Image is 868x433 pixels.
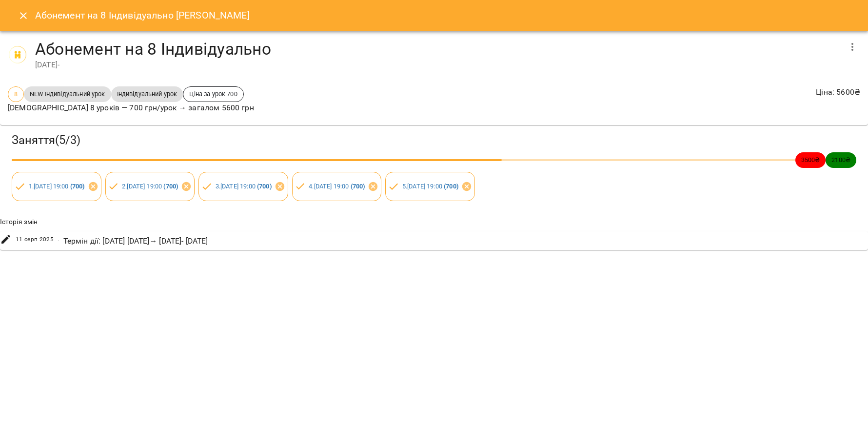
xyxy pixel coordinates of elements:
[35,8,250,23] h6: Абонемент на 8 Індивідуально [PERSON_NAME]
[12,4,35,27] button: Close
[816,86,860,98] p: Ціна : 5600 ₴
[292,172,382,201] div: 4.[DATE] 19:00 (700)
[16,235,54,245] span: 11 серп 2025
[58,235,59,245] span: .
[216,183,272,190] a: 3.[DATE] 19:00 (700)
[351,183,365,190] b: ( 700 )
[8,45,27,64] img: 8d0eeeb81da45b061d9d13bc87c74316.png
[29,183,85,190] a: 1.[DATE] 19:00 (700)
[163,183,178,190] b: ( 700 )
[61,233,210,249] div: Термін дії : [DATE] [DATE] → [DATE] - [DATE]
[795,155,826,165] span: 3500 ₴
[8,89,23,99] span: 8
[12,133,856,148] h3: Заняття ( 5 / 3 )
[444,183,458,190] b: ( 700 )
[105,172,195,201] div: 2.[DATE] 19:00 (700)
[402,183,458,190] a: 5.[DATE] 19:00 (700)
[12,172,101,201] div: 1.[DATE] 19:00 (700)
[183,89,243,99] span: Ціна за урок 700
[122,183,178,190] a: 2.[DATE] 19:00 (700)
[198,172,288,201] div: 3.[DATE] 19:00 (700)
[826,155,856,165] span: 2100 ₴
[70,183,85,190] b: ( 700 )
[257,183,272,190] b: ( 700 )
[35,39,841,59] h4: Абонемент на 8 Індивідуально
[385,172,475,201] div: 5.[DATE] 19:00 (700)
[35,59,841,71] div: [DATE] -
[111,89,183,99] span: Індивідуальний урок
[309,183,365,190] a: 4.[DATE] 19:00 (700)
[8,102,254,114] p: [DEMOGRAPHIC_DATA] 8 уроків — 700 грн/урок → загалом 5600 грн
[24,89,111,99] span: NEW Індивідуальний урок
